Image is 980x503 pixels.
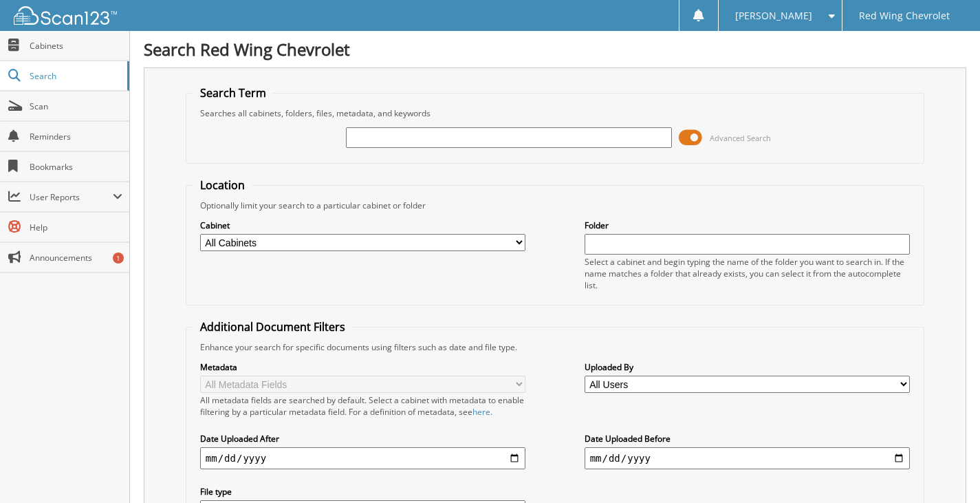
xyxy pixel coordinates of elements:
img: scan123-logo-white.svg [14,6,117,25]
label: Date Uploaded Before [585,433,911,445]
div: Searches all cabinets, folders, files, metadata, and keywords [193,107,917,119]
span: Help [30,222,122,233]
div: Select a cabinet and begin typing the name of the folder you want to search in. If the name match... [585,256,911,291]
legend: Location [193,178,252,193]
span: [PERSON_NAME] [735,12,812,20]
span: Red Wing Chevrolet [859,12,950,20]
span: Announcements [30,252,122,264]
input: start [200,447,526,469]
label: Cabinet [200,220,526,231]
div: All metadata fields are searched by default. Select a cabinet with metadata to enable filtering b... [200,394,526,418]
h1: Search Red Wing Chevrolet [144,38,966,61]
a: here [472,406,490,418]
span: Scan [30,100,122,112]
span: Search [30,70,120,82]
span: Reminders [30,131,122,142]
span: Cabinets [30,40,122,52]
label: File type [200,486,526,497]
legend: Search Term [193,85,273,100]
legend: Additional Document Filters [193,319,352,334]
label: Date Uploaded After [200,433,526,445]
input: end [585,447,911,469]
span: Bookmarks [30,161,122,173]
span: Advanced Search [710,133,771,143]
div: 1 [113,253,124,264]
div: Optionally limit your search to a particular cabinet or folder [193,200,917,211]
label: Metadata [200,361,526,373]
span: User Reports [30,191,113,203]
div: Enhance your search for specific documents using filters such as date and file type. [193,341,917,353]
label: Uploaded By [585,361,911,373]
label: Folder [585,220,911,231]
